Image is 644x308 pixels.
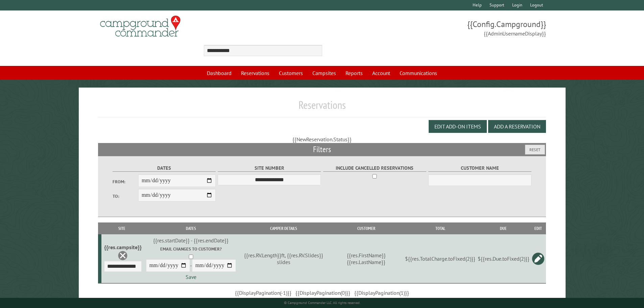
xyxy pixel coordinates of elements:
a: Save [186,274,196,280]
button: Add a Reservation [488,120,546,133]
label: Email changes to customer? [144,246,238,252]
th: Dates [143,222,239,234]
a: Account [368,67,394,79]
a: Reservations [237,67,273,79]
a: Dashboard [203,67,236,79]
span: {{Config.Campground}} {{AdminUsernameDisplay}} [322,19,546,38]
td: {{res.FirstName}} {{res.LastName}} [328,234,404,283]
td: ${{res.Due.toFixed(2)}} [477,234,530,283]
a: Campsites [308,67,340,79]
label: Include Cancelled Reservations [323,164,426,172]
label: Customer Name [428,164,531,172]
span: {{DisplayPagination(0)}} [295,289,350,296]
div: {{res.campsite}} [104,244,142,251]
a: Delete this reservation [118,251,128,261]
label: From: [113,179,138,185]
th: Customer [328,222,404,234]
td: ${{res.TotalCharge.toFixed(2)}} [404,234,476,283]
span: {{DisplayPagination(1)}} [354,289,409,296]
div: - [144,246,238,280]
label: Site Number [218,164,321,172]
div: {{NewReservation.Status}} [98,136,546,143]
th: Due [477,222,530,234]
button: Edit Add-on Items [429,120,487,133]
span: {{DisplayPagination(-1)}} [235,289,291,296]
img: Campground Commander [98,13,183,40]
a: Customers [275,67,307,79]
th: Camper Details [239,222,329,234]
button: Reset [525,145,545,155]
h2: Filters [98,143,546,156]
a: Communications [396,67,441,79]
small: © Campground Commander LLC. All rights reserved. [284,301,360,305]
div: {{res.startDate}} - {{res.endDate}} [144,237,238,244]
label: Dates [113,164,216,172]
th: Edit [530,222,546,234]
th: Total [404,222,476,234]
h1: Reservations [98,98,546,117]
a: Reports [341,67,367,79]
label: To: [113,193,138,199]
td: {{res.RV.Length}}ft, {{res.RV.Slides}} slides [239,234,329,283]
th: Site [101,222,143,234]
